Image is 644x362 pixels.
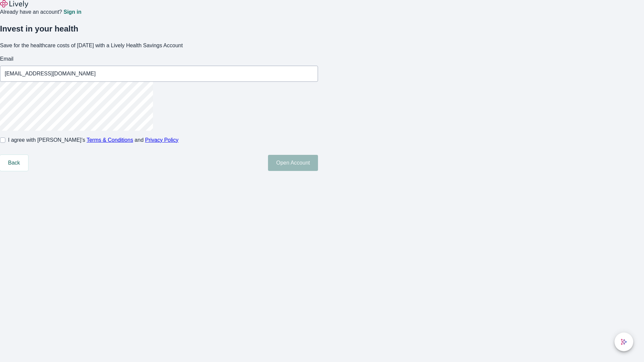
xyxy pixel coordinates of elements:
[8,136,178,144] span: I agree with [PERSON_NAME]’s and
[63,9,81,15] a: Sign in
[614,333,633,351] button: chat
[87,137,133,143] a: Terms & Conditions
[145,137,179,143] a: Privacy Policy
[621,339,627,345] svg: Lively AI Assistant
